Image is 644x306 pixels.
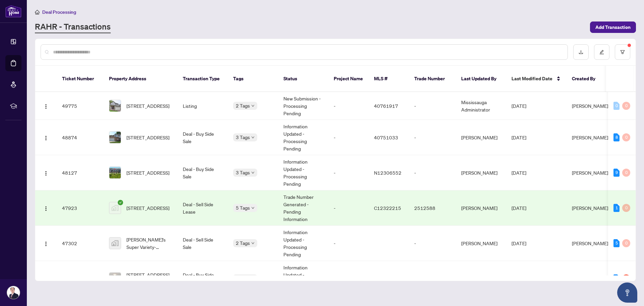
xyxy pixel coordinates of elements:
[512,240,526,246] span: [DATE]
[572,103,608,109] span: [PERSON_NAME]
[251,206,255,210] span: down
[328,261,369,296] td: -
[236,239,250,247] span: 2 Tags
[109,167,121,178] img: thumbnail-img
[109,132,121,143] img: thumbnail-img
[251,136,255,139] span: down
[236,133,250,141] span: 3 Tags
[177,66,228,92] th: Transaction Type
[622,274,630,282] div: 1
[41,203,51,213] button: Logo
[278,155,328,190] td: Information Updated - Processing Pending
[409,226,456,261] td: -
[622,204,630,212] div: 0
[251,242,255,245] span: down
[456,155,506,190] td: [PERSON_NAME]
[43,104,49,109] img: Logo
[35,10,40,14] span: home
[328,155,369,190] td: -
[328,66,369,92] th: Project Name
[236,102,250,110] span: 2 Tags
[456,66,506,92] th: Last Updated By
[615,44,630,60] button: filter
[43,241,49,247] img: Logo
[374,134,398,140] span: 40751033
[572,240,608,246] span: [PERSON_NAME]
[57,155,104,190] td: 48127
[456,190,506,226] td: [PERSON_NAME]
[57,92,104,120] td: 49775
[5,5,21,17] img: logo
[328,92,369,120] td: -
[409,155,456,190] td: -
[622,239,630,247] div: 0
[613,133,620,141] div: 8
[409,261,456,296] td: 2512968
[43,206,49,211] img: Logo
[236,204,250,212] span: 5 Tags
[594,44,609,60] button: edit
[613,204,620,212] div: 1
[35,21,111,33] a: RAHR - Transactions
[57,190,104,226] td: 47923
[41,132,51,143] button: Logo
[177,190,228,226] td: Deal - Sell Side Lease
[620,50,625,54] span: filter
[572,170,608,176] span: [PERSON_NAME]
[512,134,526,140] span: [DATE]
[617,282,637,303] button: Open asap
[41,238,51,249] button: Logo
[41,100,51,111] button: Logo
[456,261,506,296] td: [PERSON_NAME]
[41,167,51,178] button: Logo
[409,120,456,155] td: -
[177,120,228,155] td: Deal - Buy Side Sale
[228,66,278,92] th: Tags
[512,170,526,176] span: [DATE]
[57,226,104,261] td: 47302
[622,133,630,141] div: 0
[278,120,328,155] td: Information Updated - Processing Pending
[236,169,250,176] span: 3 Tags
[512,205,526,211] span: [DATE]
[595,22,631,33] span: Add Transaction
[126,102,169,110] span: [STREET_ADDRESS]
[506,66,567,92] th: Last Modified Date
[409,66,456,92] th: Trade Number
[278,190,328,226] td: Trade Number Generated - Pending Information
[374,170,401,176] span: N12306552
[572,134,608,140] span: [PERSON_NAME]
[7,286,20,299] img: Profile Icon
[109,237,121,249] img: thumbnail-img
[369,66,409,92] th: MLS #
[43,135,49,141] img: Logo
[622,169,630,177] div: 0
[109,100,121,112] img: thumbnail-img
[57,261,104,296] td: 47295
[251,104,255,107] span: down
[590,21,636,33] button: Add Transaction
[126,134,169,141] span: [STREET_ADDRESS]
[177,155,228,190] td: Deal - Buy Side Sale
[374,103,398,109] span: 40761917
[512,103,526,109] span: [DATE]
[278,66,328,92] th: Status
[409,92,456,120] td: -
[236,274,250,282] span: 2 Tags
[251,171,255,174] span: down
[374,205,401,211] span: C12322215
[456,120,506,155] td: [PERSON_NAME]
[109,202,121,214] img: thumbnail-img
[109,273,121,284] img: thumbnail-img
[278,226,328,261] td: Information Updated - Processing Pending
[278,92,328,120] td: New Submission - Processing Pending
[409,190,456,226] td: 2512588
[622,102,630,110] div: 0
[104,66,177,92] th: Property Address
[41,273,51,284] button: Logo
[328,120,369,155] td: -
[328,190,369,226] td: -
[613,274,620,282] div: 2
[126,204,169,212] span: [STREET_ADDRESS]
[126,169,169,176] span: [STREET_ADDRESS]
